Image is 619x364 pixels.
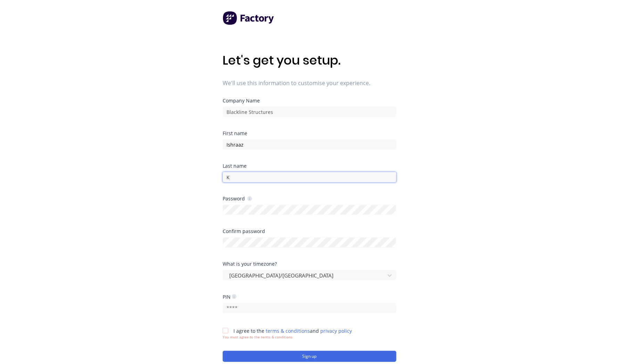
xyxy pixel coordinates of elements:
span: I agree to the and [233,328,352,334]
h1: Let's get you setup. [223,53,396,68]
button: Sign up [223,351,396,362]
div: Password [223,195,252,202]
img: Factory [223,11,275,25]
span: We'll use this information to customise your experience. [223,79,396,87]
a: terms & conditions [266,328,310,334]
a: privacy policy [320,328,352,334]
div: You must agree to the terms & conditions [223,334,352,340]
div: Last name [223,164,396,168]
div: Company Name [223,98,396,103]
div: Confirm password [223,229,396,234]
div: What is your timezone? [223,262,396,266]
div: First name [223,131,396,136]
div: PIN [223,293,237,300]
